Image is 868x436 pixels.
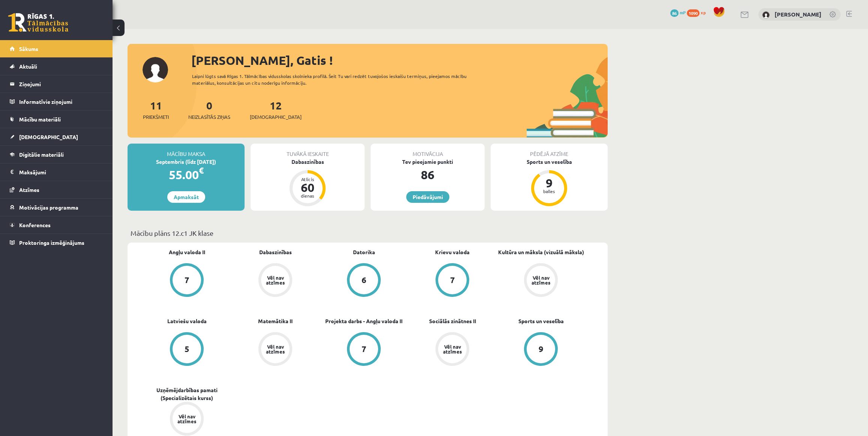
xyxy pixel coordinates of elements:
[296,193,319,198] div: dienas
[10,163,103,181] a: Maksājumi
[143,113,169,121] span: Priekšmeti
[320,263,408,298] a: 6
[497,263,585,298] a: Vēl nav atzīmes
[670,9,679,17] span: 86
[362,345,366,353] div: 7
[325,317,402,325] a: Projekta darbs - Angļu valoda II
[8,13,68,32] a: Rīgas 1. Tālmācības vidusskola
[442,344,463,354] div: Vēl nav atzīmes
[231,332,320,367] a: Vēl nav atzīmes
[19,186,39,193] span: Atzīmes
[19,239,84,246] span: Proktoringa izmēģinājums
[408,263,497,298] a: 7
[250,113,302,121] span: [DEMOGRAPHIC_DATA]
[10,199,103,216] a: Motivācijas programma
[251,158,365,166] div: Dabaszinības
[128,158,245,166] div: Septembris (līdz [DATE])
[199,165,204,176] span: €
[539,345,544,353] div: 9
[362,276,366,284] div: 6
[19,93,103,110] legend: Informatīvie ziņojumi
[188,113,230,121] span: Neizlasītās ziņas
[128,166,245,184] div: 55.00
[258,317,293,325] a: Matemātika II
[10,40,103,57] a: Sākums
[251,158,365,207] a: Dabaszinības Atlicis 60 dienas
[143,332,231,367] a: 5
[143,99,169,121] a: 11Priekšmeti
[530,275,551,285] div: Vēl nav atzīmes
[10,128,103,145] a: [DEMOGRAPHIC_DATA]
[498,248,584,256] a: Kultūra un māksla (vizuālā māksla)
[192,73,480,86] div: Laipni lūgts savā Rīgas 1. Tālmācības vidusskolas skolnieka profilā. Šeit Tu vari redzēt tuvojošo...
[19,163,103,181] legend: Maksājumi
[10,111,103,128] a: Mācību materiāli
[775,10,821,18] a: [PERSON_NAME]
[701,9,706,15] span: xp
[143,386,231,402] a: Uzņēmējdarbības pamati (Specializētais kurss)
[167,191,205,203] a: Apmaksāt
[10,58,103,75] a: Aktuāli
[497,332,585,367] a: 9
[265,344,286,354] div: Vēl nav atzīmes
[19,222,51,228] span: Konferences
[191,51,608,69] div: [PERSON_NAME], Gatis !
[491,144,608,158] div: Pēdējā atzīme
[19,151,64,158] span: Digitālie materiāli
[296,177,319,181] div: Atlicis
[762,11,770,19] img: Gatis Frišmanis
[406,191,449,203] a: Piedāvājumi
[167,317,207,325] a: Latviešu valoda
[176,414,197,424] div: Vēl nav atzīmes
[188,99,230,121] a: 0Neizlasītās ziņas
[185,276,189,284] div: 7
[371,166,485,184] div: 86
[265,275,286,285] div: Vēl nav atzīmes
[128,144,245,158] div: Mācību maksa
[19,75,103,93] legend: Ziņojumi
[687,9,700,17] span: 1090
[538,177,560,189] div: 9
[169,248,205,256] a: Angļu valoda II
[10,181,103,198] a: Atzīmes
[429,317,476,325] a: Sociālās zinātnes II
[296,181,319,193] div: 60
[353,248,375,256] a: Datorika
[670,9,686,15] a: 86 mP
[10,75,103,93] a: Ziņojumi
[680,9,686,15] span: mP
[450,276,455,284] div: 7
[687,9,709,15] a: 1090 xp
[143,263,231,298] a: 7
[371,144,485,158] div: Motivācija
[320,332,408,367] a: 7
[10,216,103,234] a: Konferences
[185,345,189,353] div: 5
[19,116,61,123] span: Mācību materiāli
[491,158,608,207] a: Sports un veselība 9 balles
[251,144,365,158] div: Tuvākā ieskaite
[19,45,38,52] span: Sākums
[518,317,564,325] a: Sports un veselība
[491,158,608,166] div: Sports un veselība
[259,248,292,256] a: Dabaszinības
[408,332,497,367] a: Vēl nav atzīmes
[19,133,78,140] span: [DEMOGRAPHIC_DATA]
[19,63,37,70] span: Aktuāli
[538,189,560,193] div: balles
[10,146,103,163] a: Digitālie materiāli
[10,234,103,251] a: Proktoringa izmēģinājums
[371,158,485,166] div: Tev pieejamie punkti
[250,99,302,121] a: 12[DEMOGRAPHIC_DATA]
[131,228,605,238] p: Mācību plāns 12.c1 JK klase
[231,263,320,298] a: Vēl nav atzīmes
[435,248,470,256] a: Krievu valoda
[19,204,78,211] span: Motivācijas programma
[10,93,103,110] a: Informatīvie ziņojumi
